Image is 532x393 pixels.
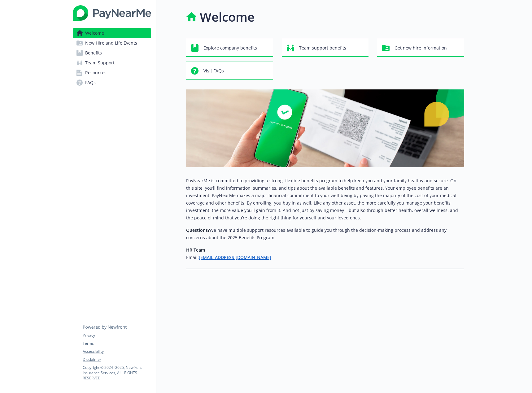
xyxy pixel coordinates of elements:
span: Team support benefits [299,42,346,54]
a: Disclaimer [83,357,151,362]
img: overview page banner [186,89,464,167]
a: [EMAIL_ADDRESS][DOMAIN_NAME] [199,254,271,260]
span: FAQs [85,78,96,88]
span: Visit FAQs [203,65,224,77]
span: Get new hire information [395,42,447,54]
span: New Hire and Life Events [85,38,137,48]
a: New Hire and Life Events [73,38,151,48]
a: Privacy [83,333,151,338]
span: Welcome [85,28,104,38]
p: PayNearMe is committed to providing a strong, flexible benefits program to help keep you and your... [186,177,464,222]
strong: HR Team [186,247,205,253]
span: Benefits [85,48,102,58]
span: Resources [85,68,107,78]
button: Team support benefits [282,39,369,57]
a: Welcome [73,28,151,38]
h1: Welcome [200,8,255,26]
span: Explore company benefits [203,42,257,54]
strong: Questions? [186,227,210,233]
h6: Email: [186,254,464,261]
span: Team Support [85,58,115,68]
a: Resources [73,68,151,78]
button: Get new hire information [377,39,464,57]
a: Accessibility [83,349,151,354]
p: Copyright © 2024 - 2025 , Newfront Insurance Services, ALL RIGHTS RESERVED [83,365,151,381]
a: FAQs [73,78,151,88]
button: Explore company benefits [186,39,273,57]
a: Terms [83,341,151,346]
button: Visit FAQs [186,62,273,80]
a: Team Support [73,58,151,68]
p: We have multiple support resources available to guide you through the decision-making process and... [186,227,464,241]
a: Benefits [73,48,151,58]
